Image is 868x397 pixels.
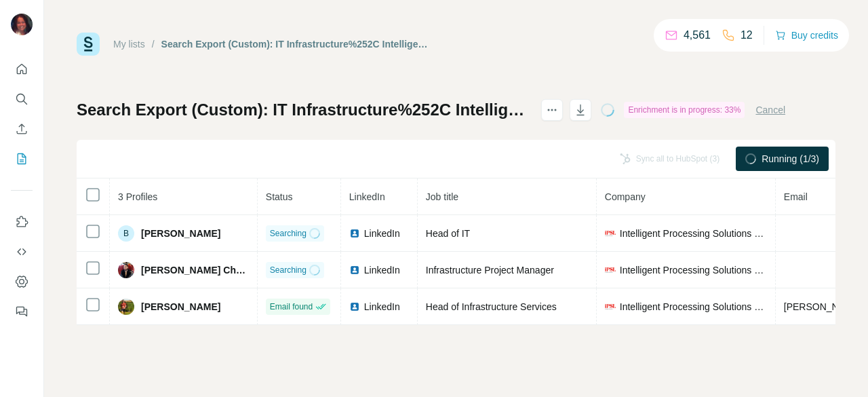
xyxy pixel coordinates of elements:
h1: Search Export (Custom): IT Infrastructure%252C Intelligent Processing Solutions Limited - [DATE] ... [77,99,529,121]
button: Use Surfe on LinkedIn [11,210,33,234]
button: actions [541,99,563,121]
a: My lists [113,39,145,50]
img: company-logo [605,228,616,239]
img: company-logo [605,265,616,276]
p: 12 [741,27,753,43]
span: LinkedIn [349,191,385,202]
button: Enrich CSV [11,117,33,141]
button: Dashboard [11,269,33,294]
span: Head of Infrastructure Services [426,301,557,312]
img: company-logo [605,301,616,312]
span: 3 Profiles [118,191,157,202]
img: LinkedIn logo [349,228,360,239]
img: Avatar [11,14,33,35]
span: Searching [270,264,307,276]
img: LinkedIn logo [349,301,360,312]
button: Quick start [11,57,33,81]
span: LinkedIn [364,300,400,314]
img: LinkedIn logo [349,265,360,276]
span: Status [266,191,293,202]
span: Job title [426,191,458,202]
span: [PERSON_NAME] [141,227,220,240]
p: 4,561 [684,27,711,43]
span: [PERSON_NAME] Chomber [141,263,249,277]
button: Buy credits [775,26,838,45]
span: Searching [270,227,307,240]
span: Email [784,191,808,202]
button: Feedback [11,299,33,324]
span: Intelligent Processing Solutions Limited [620,263,767,277]
span: Email found [270,301,313,313]
div: Search Export (Custom): IT Infrastructure%252C Intelligent Processing Solutions Limited - [DATE] ... [161,37,431,51]
span: LinkedIn [364,227,400,240]
span: Infrastructure Project Manager [426,265,554,276]
button: Search [11,87,33,111]
button: Cancel [755,103,785,117]
span: Intelligent Processing Solutions Limited [620,227,767,240]
img: Avatar [118,299,134,315]
button: My lists [11,147,33,171]
div: B [118,225,134,242]
span: Head of IT [426,228,470,239]
li: / [152,37,155,51]
button: Use Surfe API [11,240,33,264]
span: Company [605,191,646,202]
img: Avatar [118,262,134,278]
span: [PERSON_NAME] [141,300,220,314]
img: Surfe Logo [77,33,100,56]
span: LinkedIn [364,263,400,277]
div: Enrichment is in progress: 33% [624,102,745,118]
span: Intelligent Processing Solutions Limited [620,300,767,314]
span: Running (1/3) [762,152,819,166]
